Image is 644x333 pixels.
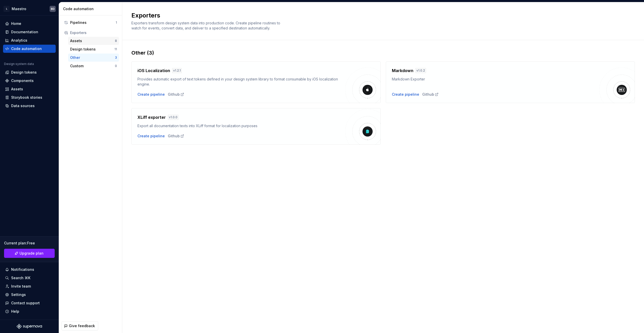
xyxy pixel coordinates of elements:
[3,20,56,28] a: Home
[11,38,27,43] div: Analytics
[11,284,31,289] div: Invite team
[62,321,98,330] button: Give feedback
[62,19,119,27] button: Pipelines1
[392,68,413,74] h4: Markdown
[11,46,42,51] div: Code automation
[11,29,38,35] div: Documentation
[3,28,56,36] a: Documentation
[70,63,115,69] div: Custom
[68,45,119,53] button: Design tokens11
[70,20,116,25] div: Pipelines
[11,103,35,108] div: Data sources
[68,62,119,70] button: Custom0
[11,95,42,100] div: Storybook stories
[172,68,182,73] div: v 1.2.1
[63,6,120,11] div: Code automation
[51,7,55,11] div: BD
[19,251,44,256] span: Upgrade plan
[68,37,119,45] button: Assets8
[137,77,345,87] div: Provides automatic export of text tokens defined in your design system library to format consumab...
[3,85,56,93] a: Assets
[115,64,117,68] div: 0
[115,56,117,60] div: 3
[3,102,56,110] a: Data sources
[392,92,419,97] button: Create pipeline
[1,3,58,14] button: LMaestroBD
[415,68,426,73] div: v 1.0.2
[137,114,166,120] h4: XLiff exporter
[422,92,439,97] a: Github
[11,309,19,314] div: Help
[3,77,56,85] a: Components
[131,21,281,30] span: Exporters transform design system data into production code. Create pipeline routines to watch fo...
[4,6,10,12] div: L
[137,68,170,74] h4: iOS Localization
[11,292,26,297] div: Settings
[12,6,26,11] div: Maestro
[168,92,184,97] a: Github
[69,323,95,328] span: Give feedback
[3,45,56,53] a: Code automation
[115,39,117,43] div: 8
[70,55,115,60] div: Other
[17,324,42,329] svg: Supernova Logo
[3,68,56,76] a: Design tokens
[3,36,56,44] a: Analytics
[4,62,34,66] div: Design system data
[11,301,40,306] div: Contact support
[68,54,119,62] button: Other3
[3,265,56,274] button: Notifications
[3,93,56,102] a: Storybook stories
[3,299,56,307] button: Contact support
[11,267,34,272] div: Notifications
[131,49,635,56] div: Other (3)
[131,11,629,20] h2: Exporters
[4,249,55,258] a: Upgrade plan
[3,274,56,282] button: Search ⌘K
[137,134,165,139] button: Create pipeline
[392,77,600,82] div: Markdown Exporter
[3,291,56,299] a: Settings
[3,282,56,290] a: Invite team
[116,21,117,25] div: 1
[137,123,345,128] div: Export all documentation texts into XLiff format for localization purposes
[11,275,30,280] div: Search ⌘K
[3,307,56,315] button: Help
[137,92,165,97] button: Create pipeline
[114,47,117,51] div: 11
[70,47,114,52] div: Design tokens
[11,78,34,83] div: Components
[11,87,23,92] div: Assets
[70,38,115,43] div: Assets
[4,241,55,246] div: Current plan : Free
[70,30,117,35] div: Exporters
[11,21,21,26] div: Home
[168,134,184,139] a: Github
[11,70,37,75] div: Design tokens
[168,115,178,120] div: v 1.0.0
